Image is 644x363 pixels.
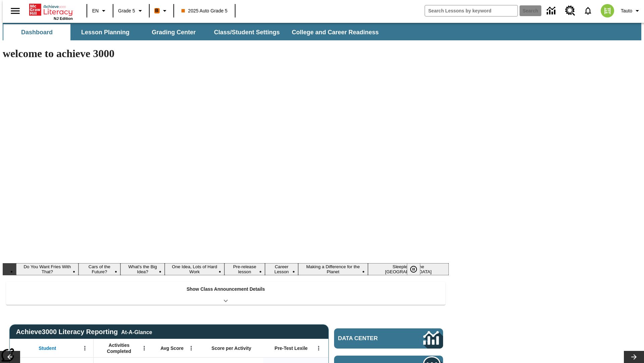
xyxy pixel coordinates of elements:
button: Boost Class color is orange. Change class color [152,5,171,17]
button: Slide 7 Making a Difference for the Planet [298,263,368,275]
button: Slide 6 Career Lesson [265,263,298,275]
span: Achieve3000 Literacy Reporting [16,328,152,336]
a: Resource Center, Will open in new tab [561,2,579,20]
span: Activities Completed [97,342,141,354]
h1: welcome to achieve 3000 [3,47,449,60]
button: Slide 1 Do You Want Fries With That? [16,263,78,275]
button: Pause [407,263,420,275]
div: At-A-Glance [121,328,152,335]
p: Show Class Announcement Details [186,286,265,293]
span: NJ Edition [54,16,73,21]
span: 2025 Auto Grade 5 [181,7,228,14]
button: Slide 3 What's the Big Idea? [120,263,165,275]
button: Lesson carousel, Next [624,351,644,363]
a: Notifications [579,2,597,19]
button: Open side menu [5,1,25,21]
span: B [155,6,159,15]
button: Open Menu [186,343,196,353]
button: Slide 2 Cars of the Future? [78,263,120,275]
a: Data Center [334,328,443,349]
div: SubNavbar [3,23,641,40]
span: Grade 5 [118,7,135,14]
button: Profile/Settings [618,5,644,17]
span: Tauto [621,7,632,14]
div: Home [29,2,73,21]
button: Open Menu [80,343,90,353]
button: Lesson Planning [72,24,139,40]
img: avatar image [601,4,614,17]
button: Class/Student Settings [209,24,285,40]
div: Show Class Announcement Details [6,282,445,305]
span: Pre-Test Lexile [275,345,308,351]
button: Dashboard [3,24,70,40]
input: search field [425,5,518,16]
div: SubNavbar [3,24,385,40]
span: Data Center [338,335,401,342]
span: Score per Activity [212,345,252,351]
button: Slide 4 One Idea, Lots of Hard Work [165,263,224,275]
button: Grading Center [140,24,207,40]
button: Grade: Grade 5, Select a grade [115,5,147,17]
span: Avg Score [160,345,183,351]
button: Select a new avatar [597,2,618,19]
div: Pause [407,263,427,275]
button: College and Career Readiness [286,24,384,40]
a: Home [29,3,73,16]
button: Language: EN, Select a language [89,5,111,17]
button: Slide 5 Pre-release lesson [224,263,265,275]
button: Open Menu [314,343,324,353]
a: Data Center [543,2,561,20]
span: Student [39,345,56,351]
button: Slide 8 Sleepless in the Animal Kingdom [368,263,449,275]
span: EN [92,7,99,14]
button: Open Menu [139,343,149,353]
